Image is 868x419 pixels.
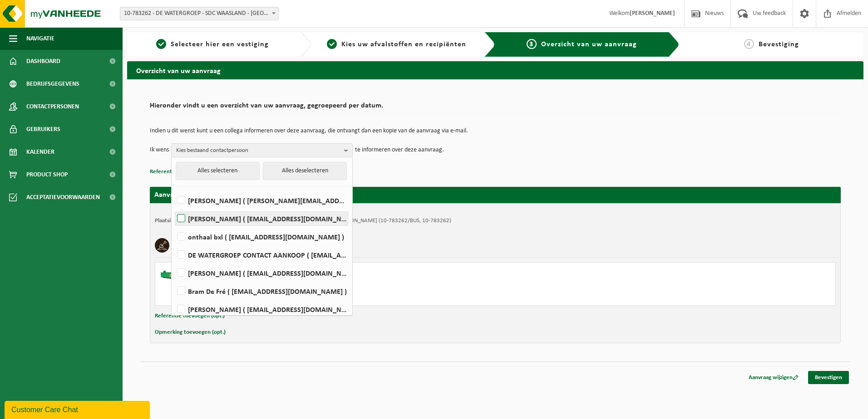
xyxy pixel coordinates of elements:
[175,194,348,207] label: [PERSON_NAME] ( [PERSON_NAME][EMAIL_ADDRESS][DOMAIN_NAME] )
[175,284,348,298] label: Bram De Fré ( [EMAIL_ADDRESS][DOMAIN_NAME] )
[171,143,353,157] button: Kies bestaand contactpersoon
[175,248,348,262] label: DE WATERGROEP CONTACT AANKOOP ( [EMAIL_ADDRESS][DOMAIN_NAME] )
[263,162,347,180] button: Alles deselecteren
[196,282,532,289] div: Ophalen en plaatsen lege container
[175,302,348,316] label: [PERSON_NAME] ( [EMAIL_ADDRESS][DOMAIN_NAME] )
[171,41,269,48] span: Selecteer hier een vestiging
[742,371,805,384] a: Aanvraag wijzigen
[175,266,348,280] label: [PERSON_NAME] ( [EMAIL_ADDRESS][DOMAIN_NAME] )
[26,73,79,95] span: Bedrijfsgegevens
[160,267,187,281] img: HK-XC-10-GN-00.png
[175,212,348,225] label: [PERSON_NAME] ( [EMAIL_ADDRESS][DOMAIN_NAME] )
[759,41,799,48] span: Bevestiging
[808,371,849,384] a: Bevestigen
[156,39,166,49] span: 1
[150,143,169,157] p: Ik wens
[316,39,478,50] a: 2Kies uw afvalstoffen en recipiënten
[26,186,100,209] span: Acceptatievoorwaarden
[327,39,337,49] span: 2
[175,230,348,244] label: onthaal bxl ( [EMAIL_ADDRESS][DOMAIN_NAME] )
[26,27,54,50] span: Navigatie
[341,41,466,48] span: Kies uw afvalstoffen en recipiënten
[5,399,152,419] iframe: chat widget
[744,39,754,49] span: 4
[26,95,79,118] span: Contactpersonen
[630,10,675,17] strong: [PERSON_NAME]
[527,39,537,49] span: 3
[355,143,444,157] p: te informeren over deze aanvraag.
[541,41,637,48] span: Overzicht van uw aanvraag
[132,39,293,50] a: 1Selecteer hier een vestiging
[154,191,222,199] strong: Aanvraag voor [DATE]
[26,141,54,163] span: Kalender
[26,163,68,186] span: Product Shop
[26,50,60,73] span: Dashboard
[155,218,194,224] strong: Plaatsingsadres:
[120,7,279,20] span: 10-783262 - DE WATERGROEP - SDC WAASLAND - LOKEREN
[155,310,225,322] button: Referentie toevoegen (opt.)
[120,7,278,20] span: 10-783262 - DE WATERGROEP - SDC WAASLAND - LOKEREN
[150,166,220,178] button: Referentie toevoegen (opt.)
[26,118,60,141] span: Gebruikers
[155,326,226,338] button: Opmerking toevoegen (opt.)
[176,144,340,157] span: Kies bestaand contactpersoon
[150,102,841,114] h2: Hieronder vindt u een overzicht van uw aanvraag, gegroepeerd per datum.
[150,128,841,134] p: Indien u dit wenst kunt u een collega informeren over deze aanvraag, die ontvangt dan een kopie v...
[196,293,532,301] div: Aantal: 2
[127,61,863,79] h2: Overzicht van uw aanvraag
[176,162,260,180] button: Alles selecteren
